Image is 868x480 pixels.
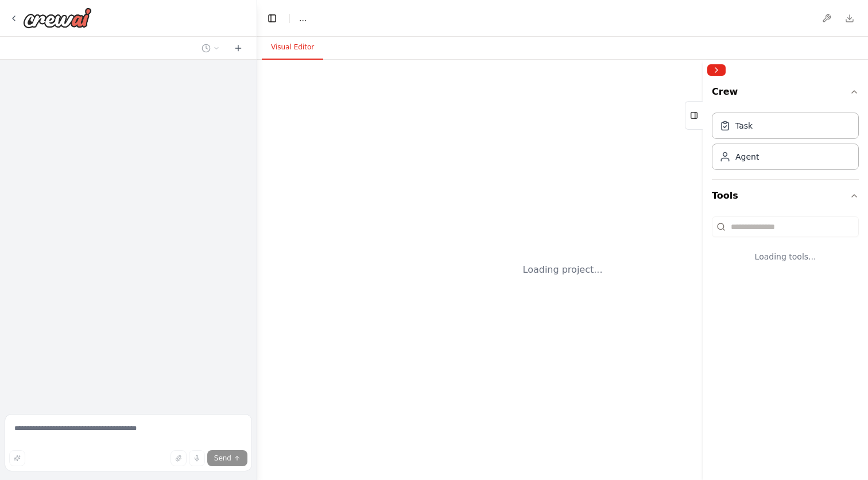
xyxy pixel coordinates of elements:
[189,450,205,466] button: Click to speak your automation idea
[707,64,726,76] button: Collapse right sidebar
[264,10,280,26] button: Hide left sidebar
[214,454,231,463] span: Send
[262,36,323,60] button: Visual Editor
[9,450,25,466] button: Improve this prompt
[712,242,859,272] div: Loading tools...
[712,180,859,212] button: Tools
[698,60,707,480] button: Toggle Sidebar
[299,13,307,24] nav: breadcrumb
[523,263,603,277] div: Loading project...
[735,120,753,131] div: Task
[207,450,247,466] button: Send
[299,13,307,24] span: ...
[712,212,859,281] div: Tools
[712,108,859,179] div: Crew
[735,151,759,162] div: Agent
[197,41,224,55] button: Switch to previous chat
[229,41,247,55] button: Start a new chat
[170,450,187,466] button: Upload files
[23,7,92,28] img: Logo
[712,80,859,108] button: Crew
